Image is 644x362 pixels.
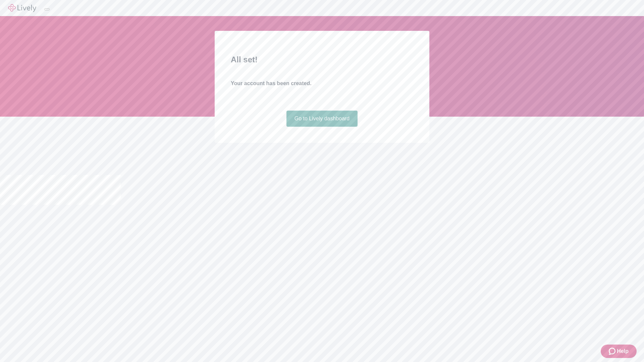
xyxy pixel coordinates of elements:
[231,79,413,87] h4: Your account has been created.
[231,54,413,66] h2: All set!
[617,347,629,355] span: Help
[44,8,50,10] button: Log out
[609,347,617,355] svg: Zendesk support icon
[8,4,36,12] img: Lively
[286,111,358,127] a: Go to Lively dashboard
[601,345,637,358] button: Zendesk support iconHelp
